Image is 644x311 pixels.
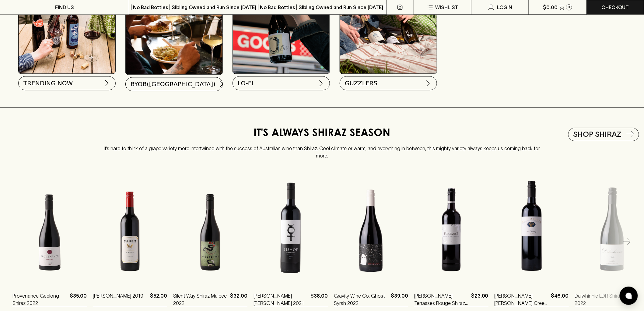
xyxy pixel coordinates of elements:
[238,79,253,87] span: LO-FI
[254,128,390,140] h4: IT'S ALWAYS SHIRAZ SEASON
[573,129,622,139] h5: Shop Shiraz
[334,176,408,283] img: Gravity Wine Co. Ghost Syrah 2022
[495,292,549,307] a: [PERSON_NAME] [PERSON_NAME] Creek [GEOGRAPHIC_DATA] 2022
[70,292,87,307] p: $35.00
[150,292,167,307] p: $52.00
[414,176,488,283] img: Fontanet Les Terrasses Rouge Shiraz Grenache 2022
[23,79,73,87] span: TRENDING NOW
[230,292,247,307] p: $32.00
[568,5,570,9] p: 0
[626,293,632,299] img: bubble-icon
[317,80,325,87] img: chevron-right.svg
[218,80,225,88] img: chevron-right.svg
[233,76,330,90] button: LO-FI
[125,77,223,91] button: BYOB([GEOGRAPHIC_DATA])
[471,292,488,307] p: $23.00
[345,79,378,87] span: GUZZLERS
[12,292,67,307] a: Provenance Geelong Shiraz 2022
[543,4,558,11] p: $0.00
[310,292,328,307] p: $38.00
[414,292,469,307] a: [PERSON_NAME] Terrasses Rouge Shiraz Grenache 2022
[254,292,308,307] a: [PERSON_NAME] [PERSON_NAME] 2021
[173,176,247,283] img: Silent Way Shiraz Malbec 2022
[93,176,167,283] img: Craiglee Eadie Shiraz 2019
[103,80,110,87] img: chevron-right.svg
[497,4,513,11] p: Login
[551,292,569,307] p: $46.00
[12,176,87,283] img: Provenance Geelong Shiraz 2022
[425,80,432,87] img: chevron-right.svg
[18,76,116,90] button: TRENDING NOW
[602,4,629,11] p: Checkout
[334,292,388,307] a: Gravity Wine Co. Ghost Syrah 2022
[254,176,328,283] img: Ben Glaetzer Bishop Shiraz 2021
[575,292,629,307] a: Dalwhinnie LDR Shiraz 2022
[568,128,639,141] a: Shop Shiraz
[495,176,569,283] img: Paul Osicka Majors Creek Shiraz 2022
[103,140,541,159] p: It’s hard to think of a grape variety more intertwined with the success of Australian wine than S...
[340,76,437,90] button: GUZZLERS
[173,292,228,307] a: Silent Way Shiraz Malbec 2022
[391,292,408,307] p: $39.00
[435,4,458,11] p: Wishlist
[131,80,215,88] span: BYOB([GEOGRAPHIC_DATA])
[55,4,74,11] p: FIND US
[93,292,143,307] a: [PERSON_NAME] 2019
